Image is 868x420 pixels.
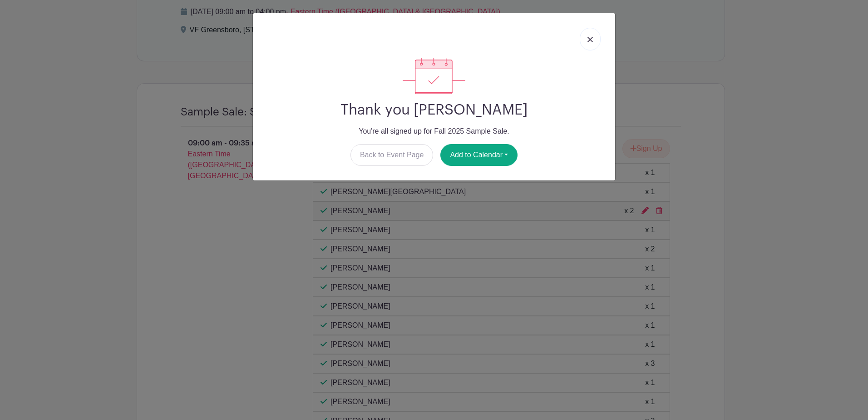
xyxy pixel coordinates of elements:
[260,126,608,137] p: You're all signed up for Fall 2025 Sample Sale.
[403,58,465,94] img: signup_complete-c468d5dda3e2740ee63a24cb0ba0d3ce5d8a4ecd24259e683200fb1569d990c8.svg
[587,37,593,42] img: close_button-5f87c8562297e5c2d7936805f587ecaba9071eb48480494691a3f1689db116b3.svg
[260,101,608,119] h2: Thank you [PERSON_NAME]
[350,144,434,166] a: Back to Event Page
[440,144,518,166] button: Add to Calendar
